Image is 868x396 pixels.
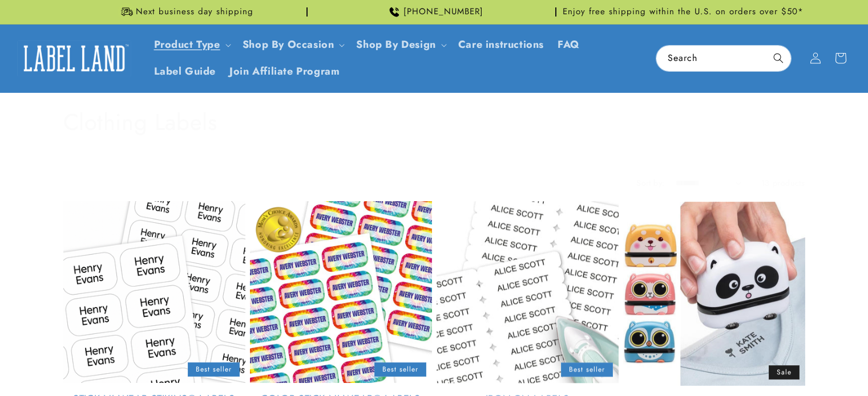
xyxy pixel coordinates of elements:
[356,37,435,52] a: Shop By Design
[761,177,805,189] span: 13 products
[458,38,544,51] span: Care instructions
[236,31,350,58] summary: Shop By Occasion
[147,58,223,85] a: Label Guide
[63,107,805,137] h1: Clothing Labels
[349,31,451,58] summary: Shop By Design
[154,65,216,78] span: Label Guide
[13,36,136,80] a: Label Land
[223,58,346,85] a: Join Affiliate Program
[636,177,664,189] label: Sort by:
[154,37,220,52] a: Product Type
[243,38,334,51] span: Shop By Occasion
[147,31,236,58] summary: Product Type
[229,65,340,78] span: Join Affiliate Program
[551,31,587,58] a: FAQ
[403,6,483,18] span: [PHONE_NUMBER]
[17,40,131,76] img: Label Land
[558,38,580,51] span: FAQ
[766,46,791,71] button: Search
[563,6,804,18] span: Enjoy free shipping within the U.S. on orders over $50*
[136,6,253,18] span: Next business day shipping
[451,31,551,58] a: Care instructions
